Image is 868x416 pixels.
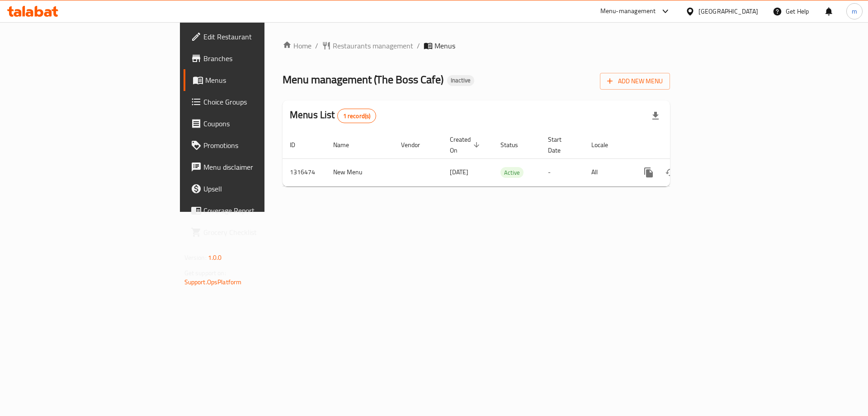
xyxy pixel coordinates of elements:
[184,156,325,178] a: Menu disclaimer
[283,69,443,90] span: Menu management ( The Boss Cafe )
[208,252,222,263] span: 1.0.0
[326,158,394,186] td: New Menu
[450,134,482,156] span: Created On
[417,40,420,51] li: /
[322,40,413,51] a: Restaurants management
[184,221,325,243] a: Grocery Checklist
[203,96,318,107] span: Choice Groups
[203,183,318,194] span: Upsell
[333,40,413,51] span: Restaurants management
[203,53,318,64] span: Branches
[205,75,318,86] span: Menus
[203,140,318,151] span: Promotions
[184,26,325,48] a: Edit Restaurant
[203,31,318,42] span: Edit Restaurant
[184,48,325,69] a: Branches
[184,252,207,263] span: Version:
[203,118,318,129] span: Coupons
[660,162,681,183] button: Change Status
[591,139,620,150] span: Locale
[203,162,318,172] span: Menu disclaimer
[184,113,325,134] a: Coupons
[500,167,524,178] div: Active
[447,77,474,84] span: Inactive
[548,134,573,156] span: Start Date
[337,109,377,123] div: Total records count
[184,69,325,91] a: Menus
[184,267,226,279] span: Get support on:
[600,73,670,90] button: Add New Menu
[450,166,468,178] span: [DATE]
[203,227,318,238] span: Grocery Checklist
[645,105,666,127] div: Export file
[698,6,758,16] div: [GEOGRAPHIC_DATA]
[541,158,584,186] td: -
[333,139,361,150] span: Name
[434,40,455,51] span: Menus
[203,205,318,216] span: Coverage Report
[607,76,663,87] span: Add New Menu
[584,158,631,186] td: All
[283,40,670,51] nav: breadcrumb
[290,108,376,123] h2: Menus List
[500,167,524,178] span: Active
[852,6,857,16] span: m
[283,131,732,186] table: enhanced table
[447,75,474,86] div: Inactive
[184,134,325,156] a: Promotions
[184,91,325,113] a: Choice Groups
[290,139,307,150] span: ID
[184,200,325,221] a: Coverage Report
[338,112,376,120] span: 1 record(s)
[631,131,732,159] th: Actions
[401,139,432,150] span: Vendor
[500,139,530,150] span: Status
[184,276,242,288] a: Support.OpsPlatform
[184,178,325,200] a: Upsell
[638,162,660,183] button: more
[600,6,656,17] div: Menu-management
